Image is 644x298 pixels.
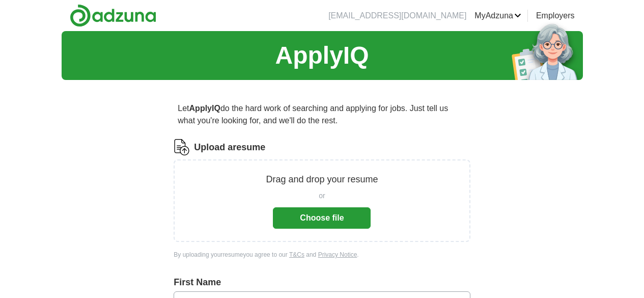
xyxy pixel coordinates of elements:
[189,104,220,113] strong: ApplyIQ
[174,139,190,155] img: CV Icon
[70,4,156,27] img: Adzuna logo
[266,173,378,186] p: Drag and drop your resume
[328,10,466,22] li: [EMAIL_ADDRESS][DOMAIN_NAME]
[174,98,470,131] p: Let do the hard work of searching and applying for jobs. Just tell us what you're looking for, an...
[474,10,521,22] a: MyAdzuna
[536,10,575,22] a: Employers
[318,251,357,258] a: Privacy Notice
[319,191,325,201] span: or
[174,276,470,289] label: First Name
[174,250,470,259] div: By uploading your resume you agree to our and .
[194,141,265,154] label: Upload a resume
[289,251,304,258] a: T&Cs
[275,37,369,74] h1: ApplyIQ
[273,207,371,229] button: Choose file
